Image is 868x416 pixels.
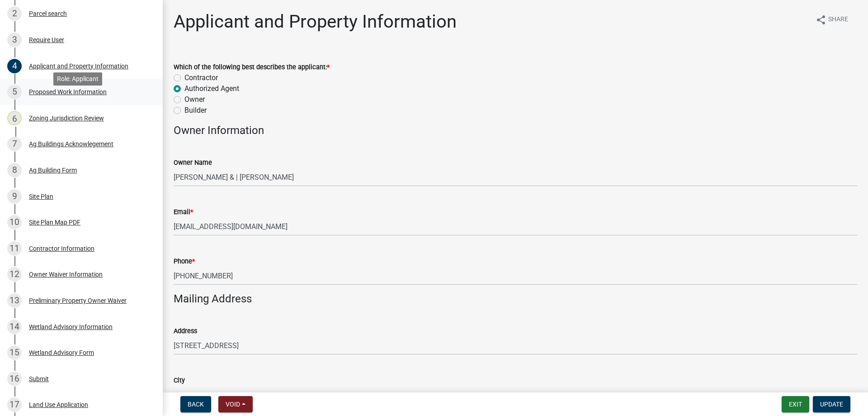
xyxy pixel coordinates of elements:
label: Authorized Agent [184,83,239,94]
div: Contractor Information [29,245,94,252]
div: Ag Buildings Acknowlegement [29,141,113,147]
span: Update [820,401,843,408]
div: Applicant and Property Information [29,63,128,69]
label: City [174,378,185,384]
div: 7 [7,137,22,151]
span: Share [828,14,848,25]
div: Wetland Advisory Form [29,349,94,356]
div: Owner Waiver Information [29,271,103,277]
div: Ag Building Form [29,167,77,173]
button: Void [218,396,253,412]
button: Update [813,396,850,412]
div: 4 [7,59,22,73]
div: 12 [7,267,22,282]
div: Land Use Application [29,402,88,408]
label: Builder [184,105,207,116]
div: 5 [7,85,22,99]
div: 14 [7,320,22,334]
div: 10 [7,215,22,230]
div: 15 [7,345,22,360]
div: Wetland Advisory Information [29,324,113,330]
div: 3 [7,33,22,47]
div: Site Plan Map PDF [29,219,80,225]
label: Owner Name [174,160,212,166]
div: 11 [7,241,22,256]
i: share [816,14,826,25]
div: 8 [7,163,22,177]
label: Contractor [184,72,218,83]
h4: Owner Information [174,124,857,137]
div: 9 [7,189,22,204]
div: 17 [7,397,22,412]
div: Require User [29,37,64,43]
div: Parcel search [29,10,67,17]
div: Role: Applicant [53,72,102,86]
label: Phone [174,258,195,265]
div: 2 [7,6,22,21]
button: Exit [782,396,809,412]
div: 13 [7,293,22,308]
span: Back [188,401,204,408]
label: Which of the following best describes the applicant: [174,64,330,71]
button: Back [180,396,211,412]
div: Proposed Work Information [29,89,107,95]
h1: Applicant and Property Information [174,11,457,33]
div: Site Plan [29,193,53,200]
span: Void [226,401,240,408]
div: 6 [7,111,22,125]
label: Email [174,209,193,215]
div: Submit [29,376,49,382]
div: Preliminary Property Owner Waiver [29,297,127,304]
div: 16 [7,372,22,386]
label: Owner [184,94,205,105]
button: shareShare [808,11,855,29]
div: Zoning Jurisdiction Review [29,115,104,121]
label: Address [174,328,197,335]
h4: Mailing Address [174,292,857,306]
